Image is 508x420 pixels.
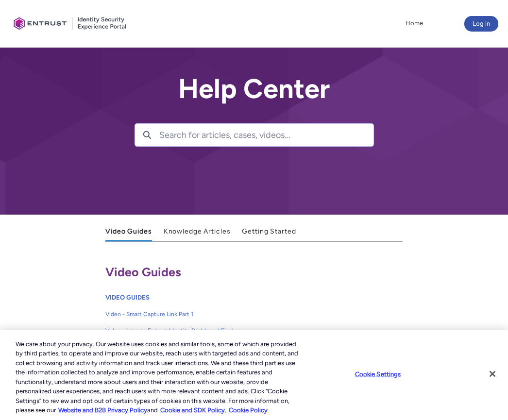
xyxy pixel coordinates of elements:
button: Close [482,363,503,385]
a: Knowledge Articles [164,222,231,241]
a: More information about our cookie policy., opens in a new tab [58,406,147,414]
button: Search [135,124,159,146]
span: Video - Smart Capture Link Part 1 [105,310,267,319]
button: Cookie Settings [347,365,408,384]
a: Cookie and SDK Policy. [160,406,226,414]
button: Log in [464,16,498,32]
a: Getting Started [242,222,296,241]
span: Video Guides [105,265,181,279]
a: Video - Intro to Entrust Identity Dashboard Final [105,322,267,339]
a: VIDEO GUIDES [105,294,150,301]
span: Video - Intro to Entrust Identity Dashboard Final [105,326,267,335]
span: Knowledge Articles [164,227,231,235]
input: Search for articles, cases, videos... [159,124,373,146]
a: Video Guides [105,222,152,241]
span: Video Guides [105,227,152,235]
h2: Help Center [135,74,374,104]
a: Video - Smart Capture Link Part 1 [105,306,267,322]
a: Cookie Policy [229,406,268,414]
span: Getting Started [242,227,296,235]
div: We care about your privacy. Our website uses cookies and similar tools, some of which are provide... [16,339,305,415]
iframe: Qualified Messenger [247,73,508,420]
a: Home [403,16,425,31]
